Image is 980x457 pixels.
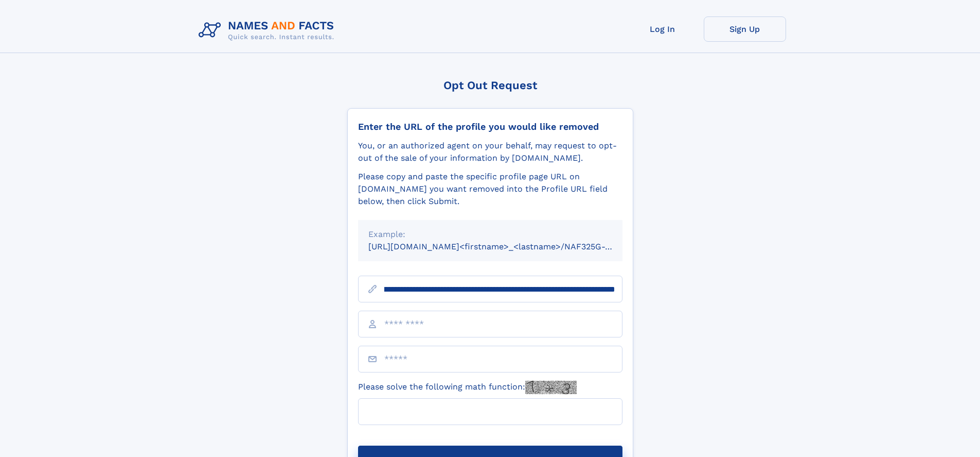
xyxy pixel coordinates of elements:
[358,171,622,208] div: Please copy and paste the specific profile page URL on [DOMAIN_NAME] you want removed into the Pr...
[358,381,577,394] label: Please solve the following math function:
[194,16,343,44] img: Logo Names and Facts
[621,16,704,42] a: Log In
[704,16,786,42] a: Sign Up
[368,228,612,241] div: Example:
[358,121,622,132] div: Enter the URL of the profile you would like removed
[347,79,633,92] div: Opt Out Request
[358,140,622,164] div: You, or an authorized agent on your behalf, may request to opt-out of the sale of your informatio...
[368,242,642,251] small: [URL][DOMAIN_NAME]<firstname>_<lastname>/NAF325G-xxxxxxxx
